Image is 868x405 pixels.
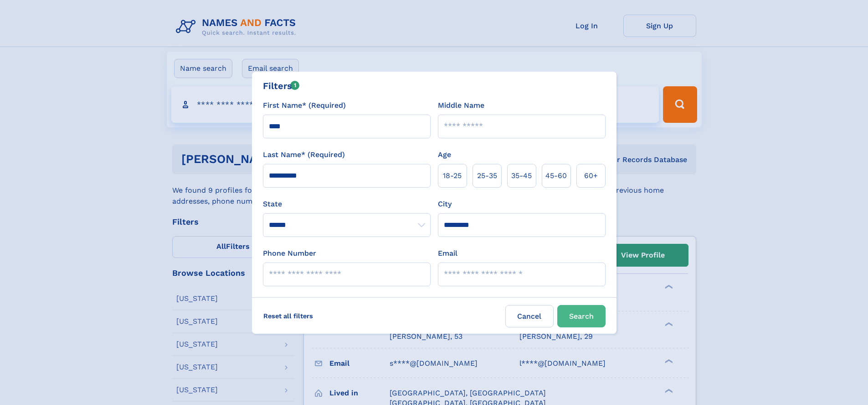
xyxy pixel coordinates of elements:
label: State [263,199,431,210]
button: Search [557,305,606,327]
label: Age [438,149,451,160]
span: 45‑60 [545,170,567,181]
label: Last Name* (Required) [263,149,345,160]
label: First Name* (Required) [263,100,346,111]
label: Middle Name [438,100,484,111]
span: 18‑25 [443,170,462,181]
label: Phone Number [263,248,316,259]
span: 35‑45 [511,170,532,181]
label: Email [438,248,457,259]
label: Reset all filters [257,305,319,327]
span: 60+ [584,170,598,181]
label: City [438,199,452,210]
label: Cancel [505,305,554,327]
div: Filters [263,79,300,93]
span: 25‑35 [477,170,497,181]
